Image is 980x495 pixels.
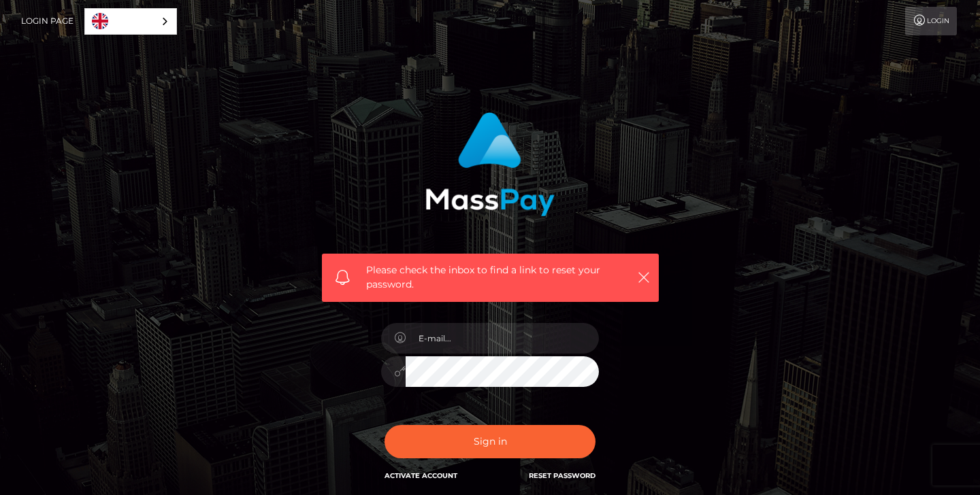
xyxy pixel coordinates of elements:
button: Sign in [385,425,595,458]
a: Login [905,7,957,35]
a: Activate Account [385,471,457,480]
a: Login Page [21,7,73,35]
img: MassPay Login [425,112,555,216]
a: Reset Password [529,471,595,480]
a: English [85,9,176,34]
div: Language [84,8,177,35]
aside: Language selected: English [84,8,177,35]
input: E-mail... [406,323,599,354]
span: Please check the inbox to find a link to reset your password. [366,263,615,292]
